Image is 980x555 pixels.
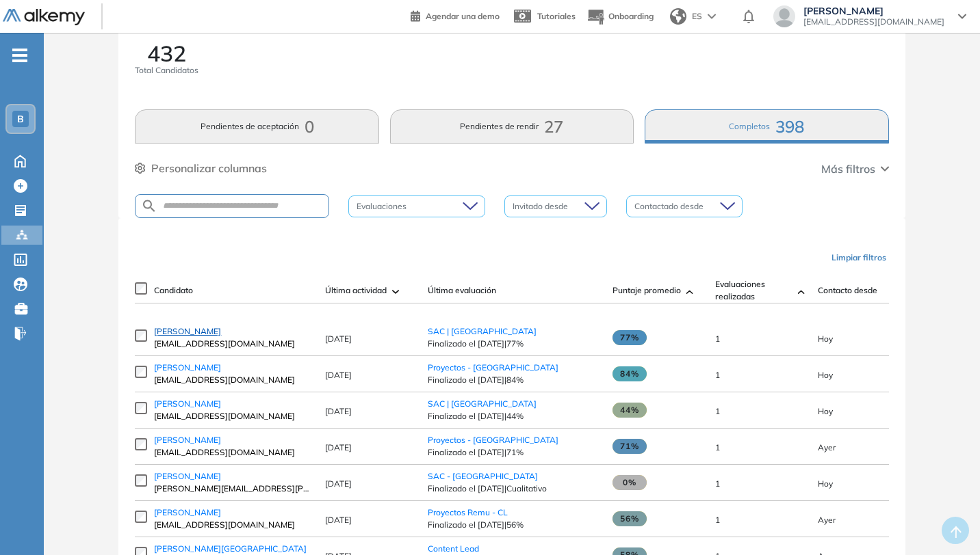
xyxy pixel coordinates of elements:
[586,2,654,31] button: Onboarding
[715,478,720,489] span: 1
[392,290,399,294] img: [missing "en.ARROW_ALT" translation]
[154,519,311,531] span: [EMAIL_ADDRESS][DOMAIN_NAME]
[826,246,892,269] button: Limpiar filtros
[428,338,599,350] span: Finalizado el [DATE] | 77%
[818,406,833,416] span: 11-Sep-2025
[154,483,311,495] span: [PERSON_NAME][EMAIL_ADDRESS][PERSON_NAME][DOMAIN_NAME]
[12,54,27,57] i: -
[154,398,311,410] a: [PERSON_NAME]
[821,161,875,177] span: Más filtros
[135,160,267,176] button: Personalizar columnas
[818,442,836,452] span: 10-Sep-2025
[612,403,647,418] span: 44%
[818,478,833,489] span: 11-Sep-2025
[798,290,805,294] img: [missing "en.ARROW_ALT" translation]
[428,410,599,422] span: Finalizado el [DATE] | 44%
[151,160,267,176] span: Personalizar columnas
[154,506,311,519] a: [PERSON_NAME]
[715,370,720,380] span: 1
[154,507,221,517] span: [PERSON_NAME]
[154,398,221,409] span: [PERSON_NAME]
[154,435,221,445] span: [PERSON_NAME]
[3,9,85,26] img: Logo
[428,398,537,409] a: SAC | [GEOGRAPHIC_DATA]
[154,338,311,350] span: [EMAIL_ADDRESS][DOMAIN_NAME]
[426,11,500,21] span: Agendar una demo
[325,370,352,380] span: [DATE]
[17,113,24,124] span: B
[818,515,836,525] span: 10-Sep-2025
[715,278,792,303] span: Evaluaciones realizadas
[154,446,311,459] span: [EMAIL_ADDRESS][DOMAIN_NAME]
[612,330,647,345] span: 77%
[818,284,877,297] span: Contacto desde
[428,362,558,373] a: Proyectos - [GEOGRAPHIC_DATA]
[141,198,157,215] img: SEARCH_ALT
[818,370,833,380] span: 11-Sep-2025
[428,483,599,495] span: Finalizado el [DATE] | Cualitativo
[821,161,889,177] button: Más filtros
[645,109,888,144] button: Completos398
[612,366,647,381] span: 84%
[612,439,647,454] span: 71%
[803,16,944,27] span: [EMAIL_ADDRESS][DOMAIN_NAME]
[154,362,221,373] span: [PERSON_NAME]
[428,446,599,459] span: Finalizado el [DATE] | 71%
[154,284,193,297] span: Candidato
[608,11,654,21] span: Onboarding
[715,406,720,416] span: 1
[154,325,311,338] a: [PERSON_NAME]
[154,471,221,481] span: [PERSON_NAME]
[390,109,634,144] button: Pendientes de rendir27
[708,14,716,19] img: arrow
[154,374,311,386] span: [EMAIL_ADDRESS][DOMAIN_NAME]
[154,362,311,374] a: [PERSON_NAME]
[154,543,307,554] span: [PERSON_NAME][GEOGRAPHIC_DATA]
[135,109,378,144] button: Pendientes de aceptación0
[692,10,702,23] span: ES
[428,435,558,445] a: Proyectos - [GEOGRAPHIC_DATA]
[537,11,576,21] span: Tutoriales
[715,442,720,452] span: 1
[428,543,479,554] a: Content Lead
[715,334,720,344] span: 1
[325,442,352,452] span: [DATE]
[818,334,833,344] span: 11-Sep-2025
[154,470,311,483] a: [PERSON_NAME]
[154,434,311,446] a: [PERSON_NAME]
[411,7,500,23] a: Agendar una demo
[428,284,496,297] span: Última evaluación
[325,406,352,416] span: [DATE]
[325,284,387,297] span: Última actividad
[612,475,647,490] span: 0%
[325,515,352,525] span: [DATE]
[670,8,686,25] img: world
[325,478,352,489] span: [DATE]
[135,64,198,77] span: Total Candidatos
[686,290,693,294] img: [missing "en.ARROW_ALT" translation]
[147,42,186,64] span: 432
[154,410,311,422] span: [EMAIL_ADDRESS][DOMAIN_NAME]
[612,284,681,297] span: Puntaje promedio
[428,471,538,481] a: SAC - [GEOGRAPHIC_DATA]
[428,374,599,386] span: Finalizado el [DATE] | 84%
[154,543,311,555] a: [PERSON_NAME][GEOGRAPHIC_DATA]
[325,334,352,344] span: [DATE]
[428,519,599,531] span: Finalizado el [DATE] | 56%
[154,326,221,336] span: [PERSON_NAME]
[715,515,720,525] span: 1
[428,326,537,336] a: SAC | [GEOGRAPHIC_DATA]
[428,507,508,517] a: Proyectos Remu - CL
[803,5,944,16] span: [PERSON_NAME]
[612,511,647,526] span: 56%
